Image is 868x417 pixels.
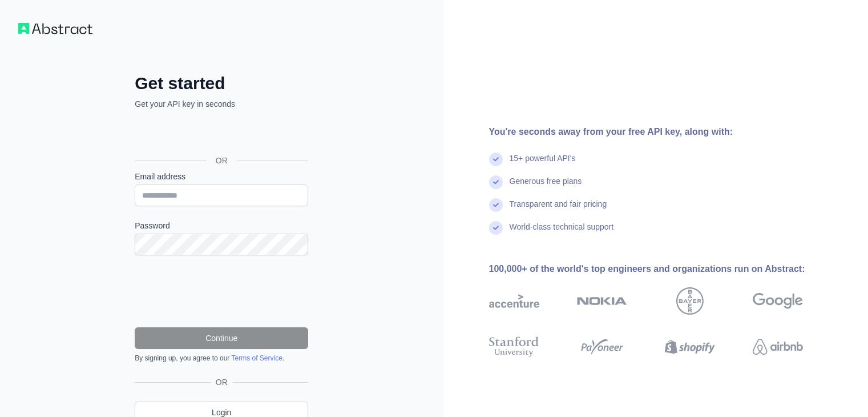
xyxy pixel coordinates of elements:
img: stanford university [489,334,539,359]
div: You're seconds away from your free API key, along with: [489,125,839,139]
div: World-class technical support [510,221,614,244]
p: Get your API key in seconds [135,98,308,110]
img: payoneer [577,334,627,359]
button: Continue [135,327,308,349]
label: Password [135,220,308,231]
img: bayer [676,287,704,315]
div: Generous free plans [510,175,582,198]
div: 100,000+ of the world's top engineers and organizations run on Abstract: [489,262,839,276]
span: OR [211,376,232,388]
iframe: reCAPTCHA [135,269,308,314]
h2: Get started [135,73,308,94]
iframe: Sign in with Google Button [129,122,312,147]
span: OR [207,155,237,166]
img: accenture [489,287,539,315]
img: Workflow [18,23,92,34]
img: check mark [489,198,503,212]
img: nokia [577,287,627,315]
label: Email address [135,171,308,182]
img: check mark [489,175,503,189]
div: Transparent and fair pricing [510,198,607,221]
div: By signing up, you agree to our . [135,354,308,363]
img: google [753,287,803,315]
img: shopify [665,334,715,359]
img: airbnb [753,334,803,359]
img: check mark [489,221,503,235]
a: Terms of Service [231,354,282,362]
img: check mark [489,153,503,166]
div: 15+ powerful API's [510,153,576,175]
